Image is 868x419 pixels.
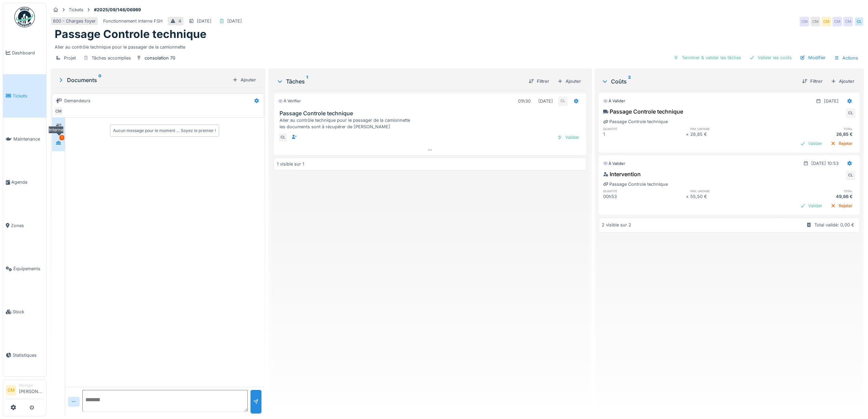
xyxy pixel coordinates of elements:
[13,136,43,142] span: Maintenance
[603,189,686,193] h6: quantité
[59,135,64,140] div: 1
[69,6,83,13] div: Tickets
[64,55,76,61] div: Projet
[828,139,855,148] div: Rejeter
[846,171,855,180] div: CL
[628,77,631,86] sup: 2
[554,133,582,142] div: Valider
[828,201,855,210] div: Rejeter
[49,126,64,133] div: Interne
[3,333,46,377] a: Statistiques
[11,179,43,185] span: Agenda
[55,41,860,50] div: Aller au contrôle technique pour le passager de la camionnette
[686,193,690,200] div: ×
[227,18,242,24] div: [DATE]
[671,53,744,62] div: Terminer & valider les tâches
[690,189,773,193] h6: prix unitaire
[828,77,857,86] div: Ajouter
[603,127,686,131] h6: quantité
[91,6,144,13] strong: #2025/09/146/06989
[3,74,46,117] a: Tickets
[690,193,773,200] div: 55,50 €
[797,139,825,148] div: Valider
[603,193,686,200] div: 00h53
[53,18,96,24] div: 600 - Charges foyer
[814,222,854,228] div: Total validé: 0,00 €
[13,265,43,272] span: Équipements
[603,107,683,116] div: Passage Controle technique
[98,76,101,84] sup: 0
[280,117,583,130] div: Aller au contrôle technique pour le passager de la camionnette les documents sont à récupérer de ...
[603,181,668,187] div: Passage Controle technique
[538,98,553,104] div: [DATE]
[811,17,820,26] div: CM
[277,161,304,167] div: 1 visible sur 1
[846,108,855,118] div: CL
[518,98,531,104] div: 01h30
[686,131,690,138] div: ×
[64,97,91,104] div: Demandeurs
[824,98,839,104] div: [DATE]
[3,204,46,247] a: Zones
[13,309,43,315] span: Stock
[603,98,625,104] div: À valider
[19,383,43,397] li: [PERSON_NAME]
[690,127,773,131] h6: prix unitaire
[113,128,216,134] div: Aucun message pour le moment … Soyez le premier !
[811,160,839,167] div: [DATE] 10:53
[773,131,855,138] div: 26,85 €
[278,133,288,142] div: CL
[603,161,625,167] div: À valider
[603,131,686,138] div: 1
[854,17,864,26] div: CL
[690,131,773,138] div: 26,85 €
[280,110,583,117] h3: Passage Controle technique
[13,93,43,99] span: Tickets
[603,118,668,125] div: Passage Controle technique
[57,76,230,84] div: Documents
[11,222,43,229] span: Zones
[797,53,828,62] div: Modifier
[230,75,259,84] div: Ajouter
[3,161,46,204] a: Agenda
[276,77,523,86] div: Tâches
[601,77,797,86] div: Coûts
[6,383,43,399] a: CM Manager[PERSON_NAME]
[555,77,584,86] div: Ajouter
[3,290,46,333] a: Stock
[178,18,181,24] div: 4
[278,98,301,104] div: À vérifier
[197,18,212,24] div: [DATE]
[92,55,131,61] div: Tâches accomplies
[526,77,552,86] div: Filtrer
[773,193,855,200] div: 49,66 €
[55,28,206,41] h1: Passage Controle technique
[747,53,795,62] div: Valider les coûts
[14,7,35,27] img: Badge_color-CXgf-gQk.svg
[831,53,861,63] div: Actions
[3,118,46,161] a: Maintenance
[773,127,855,131] h6: total
[103,18,163,24] div: Fonctionnement interne FSH
[145,55,175,61] div: consolation 70
[306,77,308,86] sup: 1
[603,170,641,178] div: Intervention
[800,17,809,26] div: CM
[773,189,855,193] h6: total
[822,17,831,26] div: CM
[3,247,46,290] a: Équipements
[12,50,43,56] span: Dashboard
[54,106,63,116] div: CM
[799,77,825,86] div: Filtrer
[3,31,46,74] a: Dashboard
[602,222,631,228] div: 2 visible sur 2
[797,201,825,210] div: Valider
[558,96,568,106] div: CL
[13,352,43,358] span: Statistiques
[6,385,16,395] li: CM
[843,17,853,26] div: CM
[19,383,43,388] div: Manager
[832,17,842,26] div: CM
